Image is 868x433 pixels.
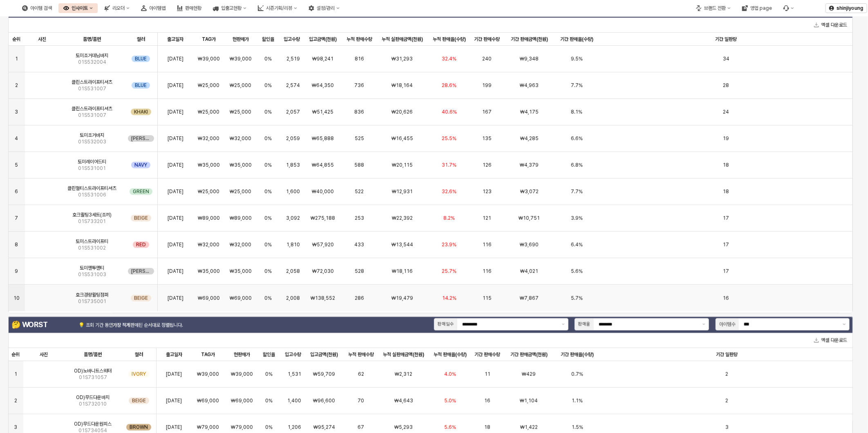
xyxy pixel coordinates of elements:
span: [DATE] [166,397,182,404]
span: 5 [15,162,18,168]
span: 199 [482,82,492,89]
span: ₩39,000 [231,371,253,377]
span: ₩18,164 [391,82,413,89]
span: TAG가 [202,36,216,42]
strong: 가장 [113,322,121,328]
span: 0% [264,188,272,195]
span: 121 [483,215,491,221]
span: 836 [354,109,364,115]
button: 제안 사항 표시 [559,319,568,330]
span: 433 [354,241,364,248]
span: ₩25,000 [198,109,219,115]
div: 인사이트 [72,5,88,11]
span: TAG가 [201,351,215,358]
span: 8.2% [443,215,455,221]
div: 판매일수 [438,321,454,328]
span: 01S531007 [78,85,106,92]
span: 11 [485,371,490,377]
span: ₩64,350 [312,82,334,89]
span: 순위 [12,36,20,42]
span: 25.7% [442,268,456,275]
span: ₩32,000 [198,241,219,248]
span: 토미레이어드티 [78,158,106,165]
div: 영업 page [750,5,772,11]
span: 01S531007 [78,112,106,118]
span: 23.9% [442,241,456,248]
span: ₩7,867 [520,295,539,301]
span: BEIGE [132,397,146,404]
span: 24 [723,109,729,115]
span: 클린스트라이프티셔츠 [72,105,112,112]
span: 2 [15,82,18,89]
span: 입고금액(천원) [309,36,337,42]
span: 4 [15,135,18,142]
span: ₩65,888 [312,135,334,142]
span: 67 [358,424,364,431]
span: 9 [15,268,18,275]
span: 입고수량 [284,36,300,42]
span: ₩4,643 [394,397,413,404]
div: 브랜드 전환 [691,3,736,13]
span: 816 [355,56,364,62]
span: ₩20,626 [391,109,413,115]
span: 누적 판매수량 [347,36,372,42]
span: 기간 판매수량 [474,351,500,358]
span: 253 [355,215,364,221]
span: ₩35,000 [198,162,220,168]
div: 리오더 [99,3,134,13]
span: 입고수량 [285,351,301,358]
span: 품명/품번 [83,36,101,42]
span: BEIGE [134,295,148,301]
span: [DATE] [168,295,183,301]
button: 입출고현황 [208,3,251,13]
span: 01S531003 [78,271,106,278]
span: ₩72,030 [312,268,334,275]
span: 0% [264,241,272,248]
button: 제안 사항 표시 [839,319,849,330]
span: BLUE [135,56,147,62]
span: 기간 판매율(수량) [561,351,594,358]
span: 기간 판매금액(천원) [510,351,548,358]
span: ₩12,931 [392,188,413,195]
span: [PERSON_NAME] [131,135,151,142]
span: ₩25,000 [230,82,251,89]
span: [DATE] [168,268,183,275]
span: 0% [264,82,272,89]
span: 16 [723,295,729,301]
span: 할인율 [262,36,274,42]
span: ₩20,115 [392,162,413,168]
div: 아이템수 [719,321,736,328]
span: 2 [725,397,728,404]
span: 167 [482,109,492,115]
span: 출고일자 [166,351,182,358]
p: shinjiyoung [837,5,864,11]
span: BEIGE [134,215,148,221]
span: GREEN [133,188,149,195]
span: 01S531006 [78,192,106,198]
span: 누적 판매율(수량) [433,36,466,42]
span: ₩275,188 [311,215,335,221]
span: 8.1% [571,109,582,115]
span: ₩32,000 [230,241,251,248]
span: 528 [355,268,364,275]
span: 25.5% [442,135,456,142]
span: 0% [264,268,272,275]
span: 품명/품번 [84,351,102,358]
span: 18 [484,424,490,431]
span: [DATE] [166,371,182,377]
span: 1 [14,371,17,377]
span: 1,810 [286,241,300,248]
span: 토미조거바지 [80,132,104,138]
span: 70 [358,397,364,404]
span: RED [136,241,146,248]
button: 시즌기획/리뷰 [253,3,302,13]
span: 5.0% [444,397,456,404]
span: ₩35,000 [230,162,252,168]
span: 01S735001 [78,298,106,305]
div: 설정/관리 [317,5,335,11]
div: 아이템 검색 [30,5,52,11]
span: 기간 일판량 [716,351,738,358]
span: 6.6% [571,135,583,142]
span: 8 [15,241,18,248]
span: [PERSON_NAME] [131,268,151,275]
